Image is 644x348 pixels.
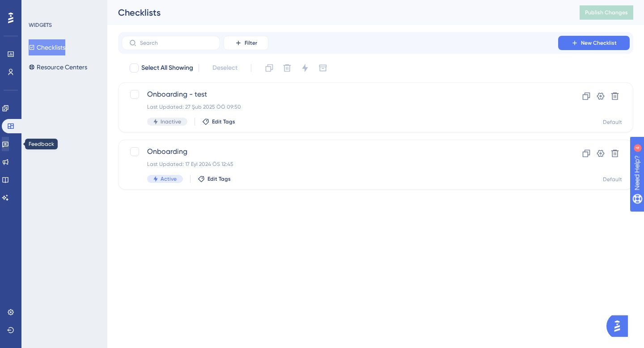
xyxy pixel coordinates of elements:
[212,63,237,73] span: Deselect
[585,9,628,16] span: Publish Changes
[29,39,65,55] button: Checklists
[212,118,235,125] span: Edit Tags
[29,21,52,29] div: WIDGETS
[118,6,557,19] div: Checklists
[147,161,533,168] div: Last Updated: 17 Eyl 2024 ÖS 12:45
[580,5,633,20] button: Publish Changes
[140,40,212,46] input: Search
[208,175,231,182] span: Edit Tags
[21,2,56,13] span: Need Help?
[202,118,235,125] button: Edit Tags
[198,175,231,182] button: Edit Tags
[581,39,617,47] span: New Checklist
[204,60,246,76] button: Deselect
[147,89,533,100] span: Onboarding - test
[245,39,257,47] span: Filter
[558,36,630,50] button: New Checklist
[606,313,633,340] iframe: UserGuiding AI Assistant Launcher
[29,59,87,75] button: Resource Centers
[62,4,65,12] div: 4
[141,63,193,73] span: Select All Showing
[161,175,177,182] span: Active
[603,176,622,183] div: Default
[603,119,622,126] div: Default
[161,118,181,125] span: Inactive
[147,103,533,110] div: Last Updated: 27 Şub 2025 ÖÖ 09:50
[224,36,268,50] button: Filter
[147,146,533,157] span: Onboarding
